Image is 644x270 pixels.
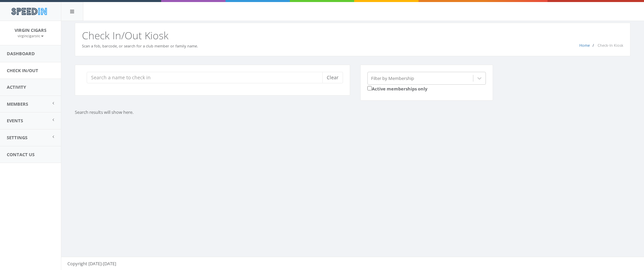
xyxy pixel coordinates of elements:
small: virgincigarsllc [18,34,44,38]
small: Scan a fob, barcode, or search for a club member or family name. [82,43,198,48]
span: Contact Us [7,151,35,158]
span: Check-In Kiosk [598,43,623,48]
div: Filter by Membership [371,75,414,81]
span: Events [7,118,23,124]
span: Members [7,101,28,107]
a: virgincigarsllc [18,33,44,39]
a: Home [579,43,590,48]
img: speedin_logo.png [8,5,50,18]
span: Settings [7,134,27,141]
label: Active memberships only [367,85,427,92]
button: Clear [322,72,343,83]
input: Search a name to check in [87,72,327,83]
h2: Check In/Out Kiosk [82,30,623,41]
span: Virgin Cigars [15,27,46,33]
p: Search results will show here. [75,109,390,116]
input: Active memberships only [367,86,372,90]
